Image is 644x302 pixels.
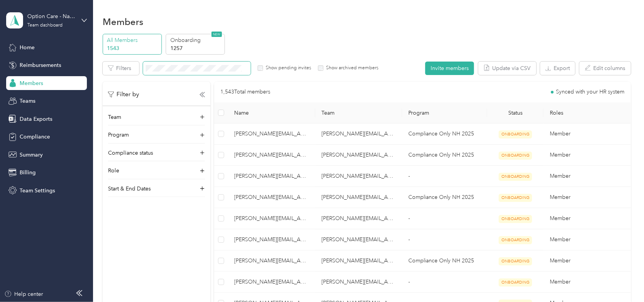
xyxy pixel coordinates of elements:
[487,272,544,293] td: ONBOARDING
[556,89,625,95] span: Synced with your HR system
[235,193,309,202] span: [PERSON_NAME][EMAIL_ADDRESS][PERSON_NAME][DOMAIN_NAME]
[107,36,159,44] p: All Members
[402,272,487,293] td: -
[228,250,315,272] td: joseph.barlow@navenhealth.com
[108,185,151,193] p: Start & End Dates
[499,152,532,160] span: ONBOARDING
[544,166,631,187] td: Member
[228,187,315,208] td: dena.mayes@navenhealth.com
[235,110,309,116] span: Name
[315,208,402,229] td: earl.morris@optioncare.com
[108,131,129,139] p: Program
[228,102,315,123] th: Name
[402,229,487,250] td: -
[544,145,631,166] td: Member
[540,62,575,75] button: Export
[402,166,487,187] td: -
[20,79,43,87] span: Members
[235,130,309,138] span: [PERSON_NAME][EMAIL_ADDRESS][PERSON_NAME][DOMAIN_NAME]
[487,123,544,145] td: ONBOARDING
[402,145,487,166] td: Compliance Only NH 2025
[4,290,43,298] button: Help center
[108,113,121,121] p: Team
[487,229,544,250] td: ONBOARDING
[228,166,315,187] td: carolyn.medley@optioncare.com
[235,172,309,180] span: [PERSON_NAME][EMAIL_ADDRESS][PERSON_NAME][DOMAIN_NAME]
[402,208,487,229] td: -
[27,23,63,28] div: Team dashboard
[499,279,532,287] span: ONBOARDING
[235,151,309,159] span: [PERSON_NAME][EMAIL_ADDRESS][PERSON_NAME][DOMAIN_NAME]
[107,44,159,52] p: 1543
[402,250,487,272] td: Compliance Only NH 2025
[499,215,532,223] span: ONBOARDING
[220,88,270,96] p: 1,543 Total members
[487,250,544,272] td: ONBOARDING
[235,214,309,223] span: [PERSON_NAME][EMAIL_ADDRESS][PERSON_NAME][DOMAIN_NAME]
[235,278,309,286] span: [PERSON_NAME][EMAIL_ADDRESS][DOMAIN_NAME]
[544,187,631,208] td: Member
[27,12,75,20] div: Option Care - Naven Health
[20,133,50,141] span: Compliance
[601,259,644,302] iframe: Everlance-gr Chat Button Frame
[170,36,223,44] p: Onboarding
[20,187,55,195] span: Team Settings
[20,169,36,177] span: Billing
[20,151,43,159] span: Summary
[103,18,143,26] h1: Members
[499,173,532,181] span: ONBOARDING
[487,145,544,166] td: ONBOARDING
[402,102,487,123] th: Program
[108,149,153,157] p: Compliance status
[499,257,532,265] span: ONBOARDING
[315,187,402,208] td: tammy.tucker@navenhealth.com
[263,65,311,72] label: Show pending invites
[402,123,487,145] td: Compliance Only NH 2025
[402,187,487,208] td: Compliance Only NH 2025
[108,167,119,175] p: Role
[228,272,315,293] td: kimberly.legenz@optioncare.com
[170,44,223,52] p: 1257
[478,62,536,75] button: Update via CSV
[20,43,35,52] span: Home
[235,235,309,244] span: [PERSON_NAME][EMAIL_ADDRESS][PERSON_NAME][DOMAIN_NAME]
[487,187,544,208] td: ONBOARDING
[211,32,222,37] span: NEW
[20,97,35,105] span: Teams
[544,229,631,250] td: Member
[544,208,631,229] td: Member
[20,115,52,123] span: Data Exports
[544,272,631,293] td: Member
[487,208,544,229] td: ONBOARDING
[228,123,315,145] td: barbara.schauer@navenhealth.com
[228,145,315,166] td: cameron.yoder@navenhealth.com
[228,208,315,229] td: earl.morris@optioncare.com
[487,102,544,123] th: Status
[315,102,402,123] th: Team
[108,90,139,99] p: Filter by
[499,236,532,244] span: ONBOARDING
[315,145,402,166] td: amber.showman@navenhealth.com
[499,130,532,138] span: ONBOARDING
[323,65,378,72] label: Show archived members
[315,229,402,250] td: erica.avila@optioncare.com
[544,123,631,145] td: Member
[544,102,631,123] th: Roles
[315,123,402,145] td: amber.showman@navenhealth.com
[20,61,61,69] span: Reimbursements
[228,229,315,250] td: erica.avila@optioncare.com
[487,166,544,187] td: ONBOARDING
[235,257,309,265] span: [PERSON_NAME][EMAIL_ADDRESS][PERSON_NAME][DOMAIN_NAME]
[315,272,402,293] td: kimberly.legenz@optioncare.com
[315,250,402,272] td: tammy.tucker@navenhealth.com
[579,62,631,75] button: Edit columns
[425,62,474,75] button: Invite members
[103,62,139,75] button: Filters
[315,166,402,187] td: carolyn.medley@optioncare.com
[544,250,631,272] td: Member
[499,194,532,202] span: ONBOARDING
